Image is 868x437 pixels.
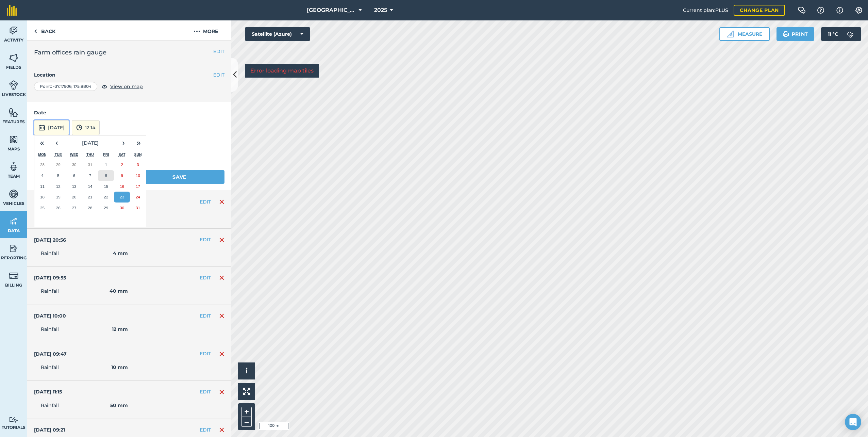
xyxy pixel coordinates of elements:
[219,274,224,282] img: svg+xml;base64,PHN2ZyB4bWxucz0iaHR0cDovL3d3dy53My5vcmcvMjAwMC9zdmciIHdpZHRoPSIxNiIgaGVpZ2h0PSIyNC...
[243,388,250,395] img: Four arrows, one pointing top left, one top right, one bottom right and the last bottom left
[114,181,130,192] button: August 16, 2025
[82,140,99,146] span: [DATE]
[72,195,77,199] abbr: August 20, 2025
[50,181,66,192] button: August 12, 2025
[98,159,114,170] button: August 1, 2025
[121,162,123,167] abbr: August 2, 2025
[34,274,66,281] h4: [DATE] 09:55
[130,192,146,203] button: August 24, 2025
[134,152,141,157] abbr: Sunday
[134,170,224,184] button: Save
[9,80,18,90] img: svg+xml;base64,PD94bWwgdmVyc2lvbj0iMS4wIiBlbmNvZGluZz0idXRmLTgiPz4KPCEtLSBHZW5lcmF0b3I6IEFkb2JlIE...
[241,417,252,427] button: –
[821,27,861,41] button: 11 °C
[683,6,728,14] span: Current plan : PLUS
[136,195,140,199] abbr: August 24, 2025
[34,351,67,357] h4: [DATE] 09:47
[114,159,130,170] button: August 2, 2025
[112,325,128,333] strong: 12 mm
[119,152,126,157] abbr: Saturday
[50,203,66,213] button: August 26, 2025
[49,135,64,150] button: ‹
[34,159,50,170] button: July 28, 2025
[34,181,50,192] button: August 11, 2025
[200,198,211,206] button: EDIT
[55,152,62,157] abbr: Tuesday
[110,287,128,295] strong: 40 mm
[98,170,114,181] button: August 8, 2025
[9,189,18,199] img: svg+xml;base64,PD94bWwgdmVyc2lvbj0iMS4wIiBlbmNvZGluZz0idXRmLTgiPz4KPCEtLSBHZW5lcmF0b3I6IEFkb2JlIE...
[9,216,18,226] img: svg+xml;base64,PD94bWwgdmVyc2lvbj0iMS4wIiBlbmNvZGluZz0idXRmLTgiPz4KPCEtLSBHZW5lcmF0b3I6IEFkb2JlIE...
[9,243,18,254] img: svg+xml;base64,PD94bWwgdmVyc2lvbj0iMS4wIiBlbmNvZGluZz0idXRmLTgiPz4KPCEtLSBHZW5lcmF0b3I6IEFkb2JlIE...
[98,181,114,192] button: August 15, 2025
[817,7,825,14] img: A question mark icon
[41,402,59,409] span: Rainfall
[828,27,838,41] span: 11 ° C
[101,82,143,91] button: View on map
[40,206,45,210] abbr: August 25, 2025
[103,152,109,157] abbr: Friday
[104,184,108,189] abbr: August 15, 2025
[34,82,97,91] div: Point : -37.17906 , 175.8804
[41,363,59,371] span: Rainfall
[136,184,140,189] abbr: August 17, 2025
[34,170,50,181] button: August 4, 2025
[9,271,18,281] img: svg+xml;base64,PD94bWwgdmVyc2lvbj0iMS4wIiBlbmNvZGluZz0idXRmLTgiPz4KPCEtLSBHZW5lcmF0b3I6IEFkb2JlIE...
[66,170,82,181] button: August 6, 2025
[50,192,66,203] button: August 19, 2025
[200,312,211,320] button: EDIT
[9,134,18,145] img: svg+xml;base64,PHN2ZyB4bWxucz0iaHR0cDovL3d3dy53My5vcmcvMjAwMC9zdmciIHdpZHRoPSI1NiIgaGVpZ2h0PSI2MC...
[137,162,139,167] abbr: August 3, 2025
[113,249,128,257] strong: 4 mm
[136,206,140,210] abbr: August 31, 2025
[120,206,124,210] abbr: August 30, 2025
[88,184,92,189] abbr: August 14, 2025
[114,170,130,181] button: August 9, 2025
[719,27,770,41] button: Measure
[82,192,98,203] button: August 21, 2025
[246,367,248,375] span: i
[130,159,146,170] button: August 3, 2025
[88,162,92,167] abbr: July 31, 2025
[27,20,62,41] a: Back
[110,83,143,90] span: View on map
[845,414,861,430] div: Open Intercom Messenger
[238,362,255,379] button: i
[82,170,98,181] button: August 7, 2025
[34,71,224,79] h4: Location
[50,170,66,181] button: August 5, 2025
[200,274,211,281] button: EDIT
[34,120,69,135] button: [DATE]
[213,48,224,55] button: EDIT
[727,31,734,37] img: Ruler icon
[219,426,224,434] img: svg+xml;base64,PHN2ZyB4bWxucz0iaHR0cDovL3d3dy53My5vcmcvMjAwMC9zdmciIHdpZHRoPSIxNiIgaGVpZ2h0PSIyNC...
[783,30,789,38] img: svg+xml;base64,PHN2ZyB4bWxucz0iaHR0cDovL3d3dy53My5vcmcvMjAwMC9zdmciIHdpZHRoPSIxOSIgaGVpZ2h0PSIyNC...
[34,48,224,57] h2: Farm offices rain gauge
[66,159,82,170] button: July 30, 2025
[120,184,124,189] abbr: August 16, 2025
[121,173,123,178] abbr: August 9, 2025
[64,135,116,150] button: [DATE]
[136,173,140,178] abbr: August 10, 2025
[130,170,146,181] button: August 10, 2025
[219,312,224,320] img: svg+xml;base64,PHN2ZyB4bWxucz0iaHR0cDovL3d3dy53My5vcmcvMjAwMC9zdmciIHdpZHRoPSIxNiIgaGVpZ2h0PSIyNC...
[72,162,77,167] abbr: July 30, 2025
[194,27,200,35] img: svg+xml;base64,PHN2ZyB4bWxucz0iaHR0cDovL3d3dy53My5vcmcvMjAwMC9zdmciIHdpZHRoPSIyMCIgaGVpZ2h0PSIyNC...
[130,203,146,213] button: August 31, 2025
[213,71,224,79] button: EDIT
[9,26,18,36] img: svg+xml;base64,PD94bWwgdmVyc2lvbj0iMS4wIiBlbmNvZGluZz0idXRmLTgiPz4KPCEtLSBHZW5lcmF0b3I6IEFkb2JlIE...
[105,173,107,178] abbr: August 8, 2025
[34,109,224,116] h4: Date
[34,192,50,203] button: August 18, 2025
[86,152,94,157] abbr: Thursday
[40,195,45,199] abbr: August 18, 2025
[41,325,59,333] span: Rainfall
[836,6,843,14] img: svg+xml;base64,PHN2ZyB4bWxucz0iaHR0cDovL3d3dy53My5vcmcvMjAwMC9zdmciIHdpZHRoPSIxNyIgaGVpZ2h0PSIxNy...
[844,27,857,41] img: svg+xml;base64,PD94bWwgdmVyc2lvbj0iMS4wIiBlbmNvZGluZz0idXRmLTgiPz4KPCEtLSBHZW5lcmF0b3I6IEFkb2JlIE...
[219,236,224,244] img: svg+xml;base64,PHN2ZyB4bWxucz0iaHR0cDovL3d3dy53My5vcmcvMjAwMC9zdmciIHdpZHRoPSIxNiIgaGVpZ2h0PSIyNC...
[250,67,314,75] p: Error loading map tiles
[9,162,18,172] img: svg+xml;base64,PD94bWwgdmVyc2lvbj0iMS4wIiBlbmNvZGluZz0idXRmLTgiPz4KPCEtLSBHZW5lcmF0b3I6IEFkb2JlIE...
[798,7,806,14] img: Two speech bubbles overlapping with the left bubble in the forefront
[89,173,91,178] abbr: August 7, 2025
[104,206,108,210] abbr: August 29, 2025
